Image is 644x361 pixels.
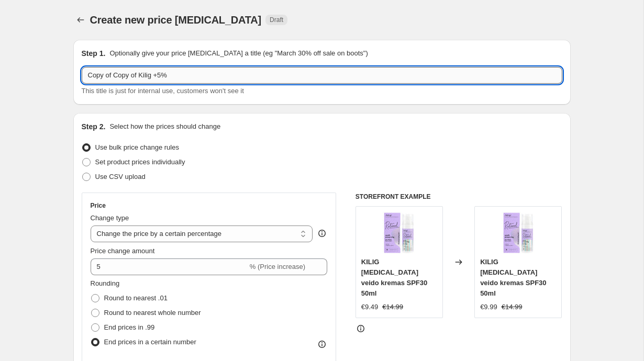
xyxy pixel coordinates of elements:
[91,247,155,255] span: Price change amount
[91,214,129,222] span: Change type
[356,193,562,201] h6: STOREFRONT EXAMPLE
[91,258,248,275] input: -15
[82,87,244,95] span: This title is just for internal use, customers won't see it
[82,121,106,132] h2: Step 2.
[95,143,179,151] span: Use bulk price change rules
[73,13,88,27] button: Price change jobs
[104,323,155,331] span: End prices in .99
[497,212,539,254] img: 4770001005972_01_80x.jpg
[104,294,168,302] span: Round to nearest .01
[250,263,305,270] span: % (Price increase)
[480,258,546,297] span: KILIG [MEDICAL_DATA] veido kremas SPF30 50ml
[90,14,262,26] span: Create new price [MEDICAL_DATA]
[82,48,106,59] h2: Step 1.
[378,212,420,254] img: 4770001005972_01_80x.jpg
[361,302,379,312] div: €9.49
[480,302,497,312] div: €9.99
[95,173,146,180] span: Use CSV upload
[109,48,368,59] p: Optionally give your price [MEDICAL_DATA] a title (eg "March 30% off sale on boots")
[91,279,120,287] span: Rounding
[91,201,106,210] h3: Price
[317,228,327,239] div: help
[104,338,196,346] span: End prices in a certain number
[82,67,562,84] input: 30% off holiday sale
[104,309,201,317] span: Round to nearest whole number
[382,302,403,312] strike: €14.99
[95,158,185,166] span: Set product prices individually
[270,16,283,24] span: Draft
[502,302,523,312] strike: €14.99
[361,258,427,297] span: KILIG [MEDICAL_DATA] veido kremas SPF30 50ml
[109,121,220,132] p: Select how the prices should change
